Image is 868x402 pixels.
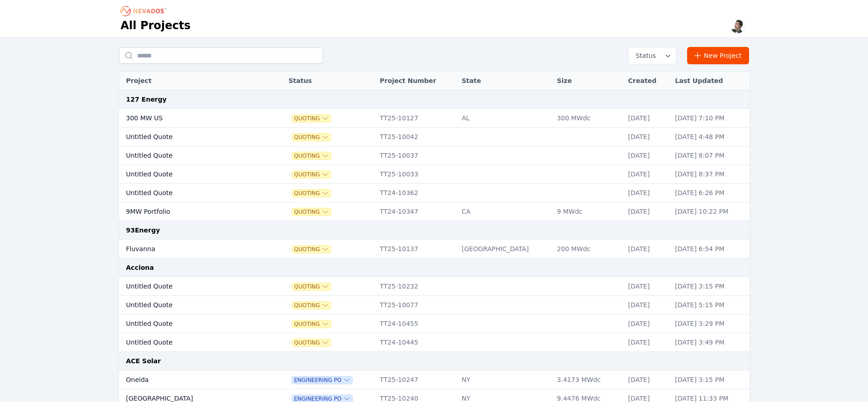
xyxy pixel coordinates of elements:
tr: OneidaEngineering POTT25-10247NY3.4173 MWdc[DATE][DATE] 3:15 PM [119,371,750,389]
td: [DATE] 7:10 PM [671,109,750,128]
td: [DATE] 6:26 PM [671,184,750,202]
td: TT24-10455 [375,314,457,333]
th: Project Number [375,72,457,90]
td: TT24-10362 [375,184,457,202]
td: AL [457,109,552,128]
img: Alex Kushner [730,19,745,34]
button: Quoting [292,115,331,122]
td: 9 MWdc [552,202,623,221]
td: [DATE] 3:15 PM [671,371,750,389]
button: Quoting [292,246,331,253]
td: [DATE] 4:48 PM [671,128,750,146]
a: New Project [687,47,750,64]
td: 3.4173 MWdc [552,371,623,389]
td: [DATE] [624,128,671,146]
td: [DATE] [624,277,671,296]
button: Engineering PO [292,376,352,384]
td: Untitled Quote [119,146,262,165]
tr: Untitled QuoteQuotingTT24-10362[DATE][DATE] 6:26 PM [119,184,750,202]
th: State [457,72,552,90]
span: Status [632,51,656,60]
th: Created [624,72,671,90]
tr: 300 MW USQuotingTT25-10127AL300 MWdc[DATE][DATE] 7:10 PM [119,109,750,128]
td: [DATE] [624,165,671,184]
td: TT25-10077 [375,296,457,314]
td: TT24-10445 [375,333,457,352]
td: [GEOGRAPHIC_DATA] [457,240,552,258]
button: Quoting [292,208,331,216]
td: [DATE] [624,314,671,333]
td: NY [457,371,552,389]
tr: Untitled QuoteQuotingTT25-10042[DATE][DATE] 4:48 PM [119,128,750,146]
td: TT25-10037 [375,146,457,165]
button: Quoting [292,190,331,197]
tr: 9MW PortfolioQuotingTT24-10347CA9 MWdc[DATE][DATE] 10:22 PM [119,202,750,221]
td: [DATE] 8:37 PM [671,165,750,184]
th: Size [552,72,623,90]
tr: Untitled QuoteQuotingTT25-10077[DATE][DATE] 5:15 PM [119,296,750,314]
span: Quoting [292,134,331,141]
td: 127 Energy [119,90,750,109]
button: Status [628,47,676,64]
tr: Untitled QuoteQuotingTT24-10455[DATE][DATE] 3:29 PM [119,314,750,333]
td: [DATE] [624,109,671,128]
td: [DATE] [624,296,671,314]
th: Last Updated [671,72,750,90]
td: Untitled Quote [119,314,262,333]
td: 300 MW US [119,109,262,128]
td: TT25-10137 [375,240,457,258]
td: [DATE] 8:07 PM [671,146,750,165]
th: Project [119,72,262,90]
td: Untitled Quote [119,128,262,146]
td: Untitled Quote [119,165,262,184]
td: [DATE] 3:15 PM [671,277,750,296]
td: [DATE] 6:54 PM [671,240,750,258]
td: CA [457,202,552,221]
h1: All Projects [121,18,191,33]
tr: Untitled QuoteQuotingTT25-10037[DATE][DATE] 8:07 PM [119,146,750,165]
td: TT25-10127 [375,109,457,128]
tr: FluvannaQuotingTT25-10137[GEOGRAPHIC_DATA]200 MWdc[DATE][DATE] 6:54 PM [119,240,750,258]
td: TT25-10042 [375,128,457,146]
button: Quoting [292,320,331,328]
td: Untitled Quote [119,333,262,352]
td: TT25-10232 [375,277,457,296]
td: 200 MWdc [552,240,623,258]
button: Quoting [292,339,331,346]
button: Quoting [292,283,331,290]
tr: Untitled QuoteQuotingTT25-10232[DATE][DATE] 3:15 PM [119,277,750,296]
td: 93Energy [119,221,750,240]
td: TT25-10033 [375,165,457,184]
td: Untitled Quote [119,277,262,296]
td: [DATE] [624,240,671,258]
td: Oneida [119,371,262,389]
td: [DATE] [624,333,671,352]
td: 9MW Portfolio [119,202,262,221]
span: Quoting [292,152,331,160]
td: 300 MWdc [552,109,623,128]
td: Fluvanna [119,240,262,258]
td: [DATE] 3:49 PM [671,333,750,352]
button: Quoting [292,302,331,309]
td: Acciona [119,258,750,277]
td: TT25-10247 [375,371,457,389]
th: Status [284,72,375,90]
td: [DATE] [624,146,671,165]
td: [DATE] 5:15 PM [671,296,750,314]
button: Quoting [292,171,331,178]
td: [DATE] 10:22 PM [671,202,750,221]
tr: Untitled QuoteQuotingTT24-10445[DATE][DATE] 3:49 PM [119,333,750,352]
td: [DATE] [624,184,671,202]
td: ACE Solar [119,352,750,371]
td: [DATE] 3:29 PM [671,314,750,333]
